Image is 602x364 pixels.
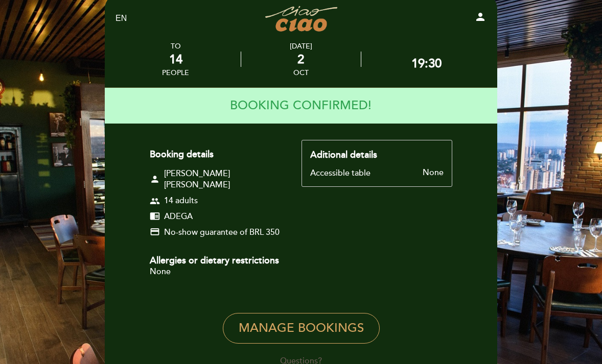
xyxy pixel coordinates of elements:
[150,196,160,206] span: group
[150,148,283,161] div: Booking details
[164,195,198,207] span: 14 adults
[241,42,360,51] div: [DATE]
[150,254,283,268] div: Allergies or dietary restrictions
[150,227,160,238] span: credit_card
[371,168,444,178] div: None
[162,68,189,77] div: people
[164,227,280,238] span: No-show guarantee of BRL 350
[150,174,160,184] span: person
[150,211,160,221] span: chrome_reader_mode
[241,68,360,77] div: Oct
[474,11,487,23] i: person
[150,267,283,277] div: None
[411,56,442,71] div: 19:30
[230,91,372,120] h4: BOOKING CONFIRMED!
[241,52,360,67] div: 2
[223,313,380,344] button: Manage Bookings
[162,42,189,51] div: TO
[310,149,444,162] div: Aditional details
[164,211,193,223] span: ADEGA
[237,5,365,33] a: Ciao Ciao Cucina
[162,52,189,67] div: 14
[310,168,371,178] div: Accessible table
[164,168,283,191] span: [PERSON_NAME] [PERSON_NAME]
[474,11,487,27] button: person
